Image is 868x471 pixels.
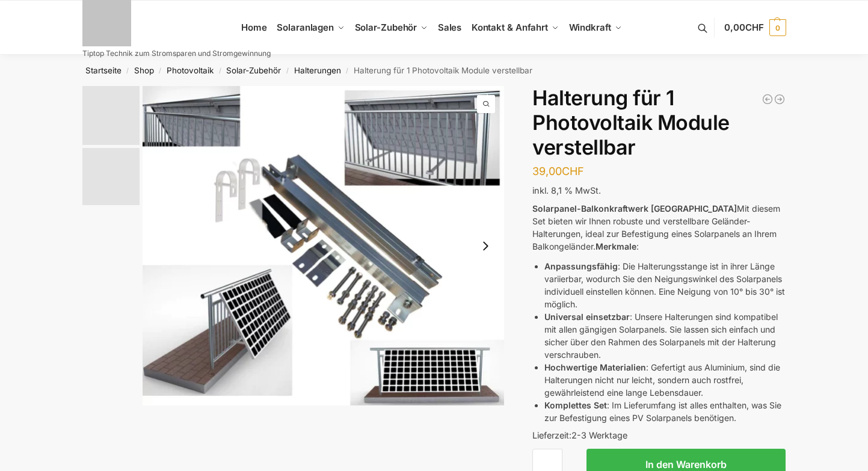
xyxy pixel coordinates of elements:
[544,400,607,410] strong: Komplettes Set
[226,66,281,75] a: Solar-Zubehör
[143,86,505,405] a: Aufstaenderung Balkonkraftwerk 713xAufstaenderung
[143,86,505,405] img: Aufstaenderung-Balkonkraftwerk_713x
[82,86,140,145] img: Aufstaenderung-Balkonkraftwerk_713x
[466,1,564,55] a: Kontakt & Anfahrt
[569,22,611,33] span: Windkraft
[745,22,764,33] span: CHF
[82,148,140,205] img: Halterung-Balkonkraftwerk
[432,1,466,55] a: Sales
[544,261,618,271] strong: Anpassungsfähig
[167,66,214,75] a: Photovoltaik
[82,50,271,57] p: Tiptop Technik zum Stromsparen und Stromgewinnung
[564,1,627,55] a: Windkraft
[341,66,354,76] span: /
[472,22,548,33] span: Kontakt & Anfahrt
[532,165,584,177] bdi: 39,00
[532,202,786,253] p: Mit diesem Set bieten wir Ihnen robuste und verstellbare Geländer-Halterungen, ideal zur Befestig...
[61,55,807,86] nav: Breadcrumb
[762,93,774,105] a: Universal Halterung für Balkon, Wand, Dach
[532,430,627,440] span: Lieferzeit:
[544,399,786,424] li: : Im Lieferumfang ist alles enthalten, was Sie zur Befestigung eines PV Solarpanels benötigen.
[571,430,627,440] span: 2-3 Werktage
[349,1,432,55] a: Solar-Zubehör
[122,66,134,76] span: /
[596,241,636,251] strong: Merkmale
[277,22,334,33] span: Solaranlagen
[544,361,786,399] li: : Gefertigt aus Aluminium, sind die Halterungen nicht nur leicht, sondern auch rostfrei, gewährle...
[272,1,349,55] a: Solaranlagen
[214,66,226,76] span: /
[562,165,584,177] span: CHF
[544,260,786,310] li: : Die Halterungsstange ist in ihrer Länge variierbar, wodurch Sie den Neigungswinkel des Solarpan...
[532,185,601,195] span: inkl. 8,1 % MwSt.
[724,10,786,46] a: 0,00CHF 0
[532,86,786,159] h1: Halterung für 1 Photovoltaik Module verstellbar
[544,310,786,361] li: : Unsere Halterungen sind kompatibel mit allen gängigen Solarpanels. Sie lassen sich einfach und ...
[473,233,498,259] button: Next slide
[85,66,122,75] a: Startseite
[134,66,154,75] a: Shop
[438,22,462,33] span: Sales
[532,203,737,214] strong: Solarpanel-Balkonkraftwerk [GEOGRAPHIC_DATA]
[355,22,417,33] span: Solar-Zubehör
[724,22,763,33] span: 0,00
[769,19,786,36] span: 0
[774,93,786,105] a: Halterung für 2 Photovoltaikmodule verstellbar
[544,362,646,372] strong: Hochwertige Materialien
[294,66,341,75] a: Halterungen
[544,312,630,322] strong: Universal einsetzbar
[154,66,167,76] span: /
[281,66,294,76] span: /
